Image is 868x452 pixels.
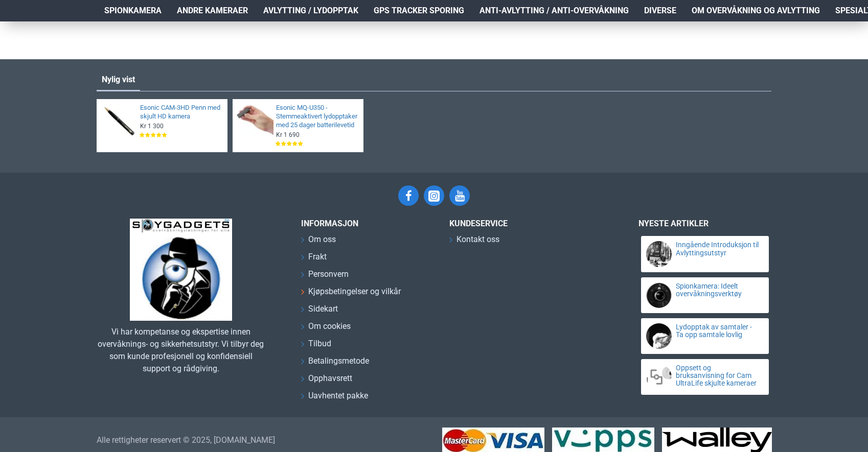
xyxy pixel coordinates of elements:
span: Avlytting / Lydopptak [263,5,358,17]
span: Frakt [308,251,327,263]
span: Diverse [644,5,676,17]
a: Esonic MQ-U350 - Stemmeaktivert lydopptaker med 25 dager batterilevetid [276,104,357,130]
div: Vi har kompetanse og ekspertise innen overvåknings- og sikkerhetsutstyr. Vi tilbyr deg som kunde ... [97,326,265,375]
span: Uavhentet pakke [308,390,368,402]
a: Alle rettigheter reservert © 2025, [DOMAIN_NAME] [97,434,275,446]
span: Kr 1 300 [140,122,164,130]
a: Nylig vist [97,69,140,90]
a: Oppsett og bruksanvisning for Cam UltraLife skjulte kameraer [676,364,760,388]
span: Om oss [308,233,336,246]
span: Om overvåkning og avlytting [692,5,820,17]
span: Anti-avlytting / Anti-overvåkning [479,5,629,17]
span: Betalingsmetode [308,355,369,367]
span: Sidekart [308,303,338,315]
a: Lydopptak av samtaler - Ta opp samtale lovlig [676,323,760,339]
img: SpyGadgets.no [130,219,232,321]
h3: INFORMASJON [301,219,434,228]
a: Inngående Introduksjon til Avlyttingsutstyr [676,241,760,257]
a: Personvern [301,268,349,286]
a: Esonic CAM-3HD Penn med skjult HD kamera [140,104,221,121]
h3: Kundeservice [449,219,603,228]
span: Kr 1 690 [276,131,300,139]
span: GPS Tracker Sporing [374,5,464,17]
span: Personvern [308,268,349,280]
span: Andre kameraer [177,5,248,17]
span: Om cookies [308,320,351,332]
a: Frakt [301,251,327,268]
span: Kontakt oss [456,233,499,246]
span: Kjøpsbetingelser og vilkår [308,286,401,298]
img: Esonic MQ-U350 - Stemmeaktivert lydopptaker med 25 dager batterilevetid [236,103,273,140]
a: Om cookies [301,320,351,338]
h3: Nyeste artikler [638,219,771,228]
span: Tilbud [308,338,331,350]
a: Uavhentet pakke [301,390,368,407]
a: Kontakt oss [449,233,499,251]
a: Opphavsrett [301,372,352,390]
a: Sidekart [301,303,338,320]
a: Tilbud [301,338,331,355]
span: Opphavsrett [308,372,352,385]
a: Kjøpsbetingelser og vilkår [301,286,401,303]
a: Betalingsmetode [301,355,369,372]
img: Esonic CAM-3HD Penn med skjult HD kamera [100,103,138,140]
span: Spionkamera [104,5,162,17]
a: Om oss [301,233,336,251]
a: Spionkamera: Ideelt overvåkningsverktøy [676,282,760,298]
